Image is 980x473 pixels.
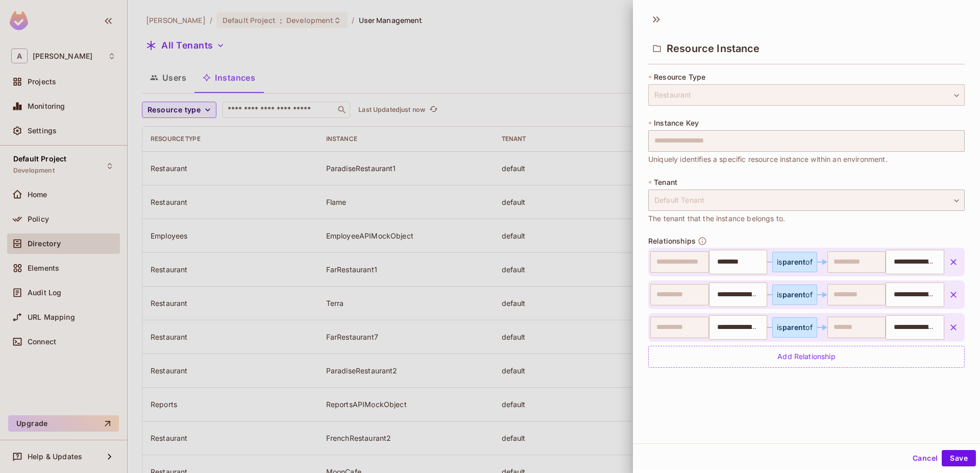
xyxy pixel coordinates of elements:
span: Instance Key [654,119,699,127]
div: Restaurant [648,84,965,106]
div: is of [777,291,813,299]
span: Resource Type [654,73,705,81]
button: Cancel [909,450,942,466]
div: Add Relationship [648,346,965,368]
div: Default Tenant [648,190,965,211]
span: Resource Instance [667,42,760,55]
span: Uniquely identifies a specific resource instance within an environment. [648,154,888,165]
div: is of [777,323,813,332]
button: Save [942,450,976,466]
span: The tenant that the instance belongs to. [648,213,785,224]
span: parent [782,323,806,332]
span: Tenant [654,178,677,186]
span: parent [782,257,806,266]
div: is of [777,258,813,266]
span: Relationships [648,237,696,245]
span: parent [782,290,806,299]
